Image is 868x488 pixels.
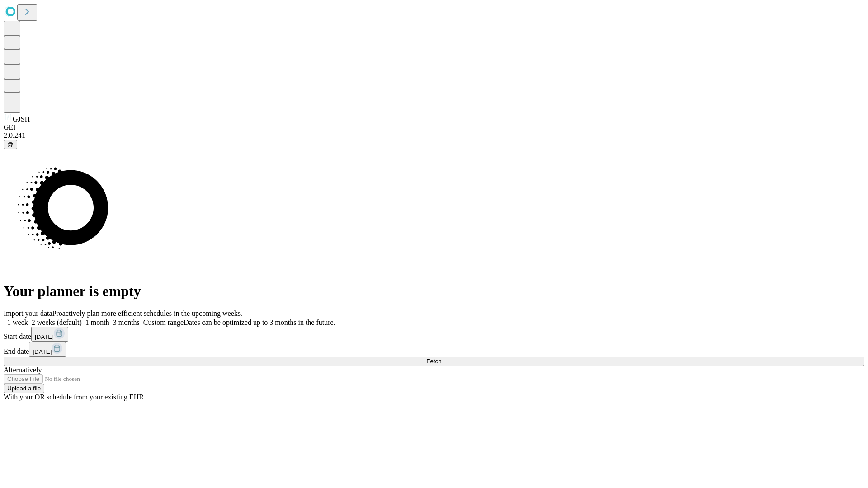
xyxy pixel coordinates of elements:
span: 3 months [113,319,140,326]
span: Custom range [143,319,184,326]
span: 1 week [7,319,28,326]
span: Proactively plan more efficient schedules in the upcoming weeks. [52,310,242,317]
div: Start date [4,327,864,342]
button: Fetch [4,357,864,366]
span: Fetch [426,358,441,365]
span: Dates can be optimized up to 3 months in the future. [184,319,335,326]
span: 2 weeks (default) [32,319,82,326]
span: GJSH [13,115,30,123]
button: [DATE] [31,327,68,342]
button: [DATE] [29,342,66,357]
div: GEI [4,123,864,131]
span: With your OR schedule from your existing EHR [4,393,144,401]
span: @ [7,141,14,148]
div: 2.0.241 [4,131,864,140]
button: Upload a file [4,384,44,393]
div: End date [4,342,864,357]
span: [DATE] [33,348,52,355]
span: Import your data [4,310,52,317]
span: [DATE] [35,333,54,340]
span: Alternatively [4,366,42,374]
h1: Your planner is empty [4,283,864,300]
button: @ [4,140,17,149]
span: 1 month [85,319,109,326]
